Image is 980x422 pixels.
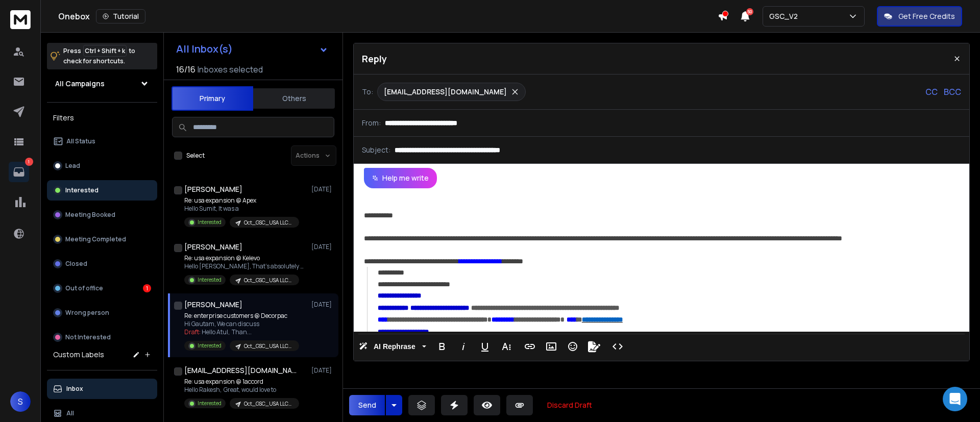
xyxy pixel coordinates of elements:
[563,336,582,357] button: Emoticons
[184,196,299,205] p: Re: usa expansion @ Apex
[362,145,390,155] p: Subject:
[311,243,334,251] p: [DATE]
[65,284,103,292] p: Out of office
[96,9,145,23] button: Tutorial
[184,184,242,194] h1: [PERSON_NAME]
[454,336,473,357] button: Italic (Ctrl+I)
[311,301,334,309] p: [DATE]
[53,350,104,360] h3: Custom Labels
[47,303,157,323] button: Wrong person
[65,333,111,341] p: Not Interested
[65,186,99,194] p: Interested
[198,63,263,76] h3: Inboxes selected
[349,395,385,415] button: Send
[244,219,293,227] p: Oct_GSC_USA LLC_20-100_India
[58,9,718,23] div: Onebox
[143,284,151,292] div: 1
[362,118,381,128] p: From:
[65,235,126,243] p: Meeting Completed
[184,328,201,336] span: Draft:
[542,336,561,357] button: Insert Image (Ctrl+P)
[55,79,105,89] h1: All Campaigns
[47,379,157,399] button: Inbox
[311,185,334,193] p: [DATE]
[83,45,127,57] span: Ctrl + Shift + k
[184,386,299,394] p: Hello Rakesh, Great, would love to
[253,87,335,110] button: Others
[925,86,938,98] p: CC
[198,218,222,226] p: Interested
[66,385,83,393] p: Inbox
[47,229,157,250] button: Meeting Completed
[311,366,334,375] p: [DATE]
[184,365,297,376] h1: [EMAIL_ADDRESS][DOMAIN_NAME]
[608,336,627,357] button: Code View
[184,300,242,310] h1: [PERSON_NAME]
[66,409,74,417] p: All
[198,342,222,350] p: Interested
[769,11,802,21] p: GSC_V2
[202,328,252,336] span: Hello Atul, Than ...
[584,336,604,357] button: Signature
[364,168,437,188] button: Help me write
[47,327,157,347] button: Not Interested
[372,342,418,351] span: AI Rephrase
[362,87,373,97] p: To:
[47,205,157,225] button: Meeting Booked
[520,336,540,357] button: Insert Link (Ctrl+K)
[25,158,33,166] p: 1
[47,73,157,94] button: All Campaigns
[497,336,516,357] button: More Text
[184,378,299,386] p: Re: usa expansion @ 1accord
[184,242,242,252] h1: [PERSON_NAME]
[47,111,157,125] h3: Filters
[47,254,157,274] button: Closed
[171,86,253,111] button: Primary
[244,400,293,408] p: Oct_GSC_USA LLC_20-100_India
[65,211,115,219] p: Meeting Booked
[10,391,31,412] button: S
[47,156,157,176] button: Lead
[898,11,955,21] p: Get Free Credits
[176,63,195,76] span: 16 / 16
[184,312,299,320] p: Re: enterprise customers @ Decorpac
[184,262,307,270] p: Hello [PERSON_NAME], That's absolutely fine.
[943,387,967,411] div: Open Intercom Messenger
[186,152,205,160] label: Select
[65,309,109,317] p: Wrong person
[539,395,600,415] button: Discard Draft
[47,131,157,152] button: All Status
[9,162,29,182] a: 1
[47,278,157,299] button: Out of office1
[746,8,753,15] span: 50
[65,162,80,170] p: Lead
[244,342,293,350] p: Oct_GSC_USA LLC_20-100_India
[184,205,299,213] p: Hello Sumit, It was a
[198,400,222,407] p: Interested
[184,254,307,262] p: Re: usa expansion @ Kelevo
[198,276,222,284] p: Interested
[65,260,87,268] p: Closed
[362,52,387,66] p: Reply
[244,277,293,284] p: Oct_GSC_USA LLC_20-100_India
[944,86,961,98] p: BCC
[357,336,428,357] button: AI Rephrase
[432,336,452,357] button: Bold (Ctrl+B)
[877,6,962,27] button: Get Free Credits
[384,87,507,97] p: [EMAIL_ADDRESS][DOMAIN_NAME]
[63,46,135,66] p: Press to check for shortcuts.
[176,44,233,54] h1: All Inbox(s)
[475,336,495,357] button: Underline (Ctrl+U)
[184,320,299,328] p: Hi Gautam, We can discuss
[168,39,336,59] button: All Inbox(s)
[66,137,95,145] p: All Status
[47,180,157,201] button: Interested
